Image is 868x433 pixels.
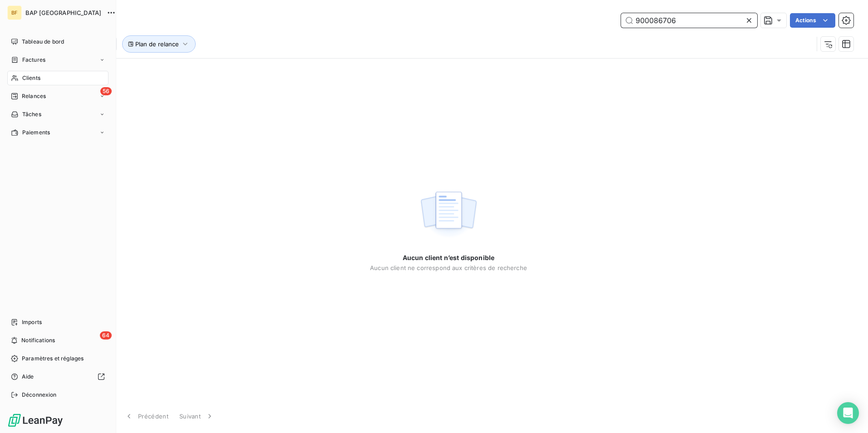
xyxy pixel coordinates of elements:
[22,391,57,399] span: Déconnexion
[7,71,108,85] a: Clients
[22,110,41,118] span: Tâches
[22,56,45,64] span: Factures
[122,35,196,53] button: Plan de relance
[174,407,220,426] button: Suivant
[135,40,179,48] span: Plan de relance
[100,87,112,95] span: 56
[370,264,527,271] span: Aucun client ne correspond aux critères de recherche
[119,407,174,426] button: Précédent
[7,369,108,384] a: Aide
[7,89,108,103] a: 56Relances
[7,107,108,122] a: Tâches
[22,92,46,100] span: Relances
[7,5,22,20] div: BF
[7,413,64,428] img: Logo LeanPay
[25,9,101,16] span: BAP [GEOGRAPHIC_DATA]
[403,253,494,262] span: Aucun client n’est disponible
[837,402,859,424] div: Open Intercom Messenger
[22,373,34,381] span: Aide
[7,315,108,330] a: Imports
[21,336,55,344] span: Notifications
[22,318,42,326] span: Imports
[621,13,757,28] input: Rechercher
[22,74,40,82] span: Clients
[7,34,108,49] a: Tableau de bord
[100,331,112,340] span: 64
[22,128,50,137] span: Paiements
[7,351,108,366] a: Paramètres et réglages
[790,13,835,28] button: Actions
[419,187,478,243] img: empty state
[22,38,64,46] span: Tableau de bord
[7,125,108,140] a: Paiements
[7,53,108,67] a: Factures
[22,354,84,363] span: Paramètres et réglages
